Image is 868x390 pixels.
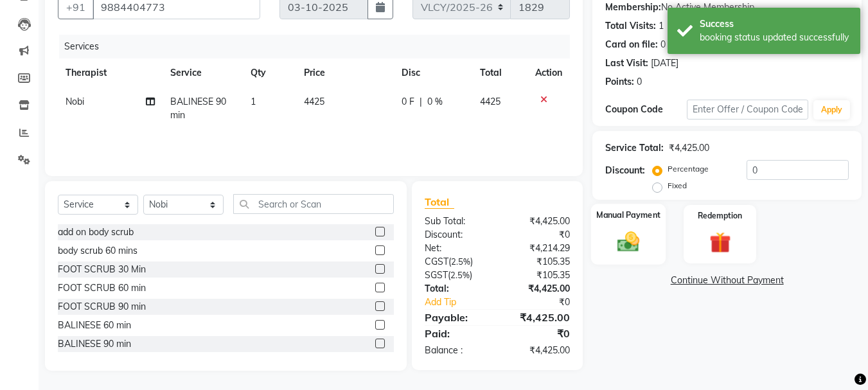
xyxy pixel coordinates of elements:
[243,58,296,87] th: Qty
[451,256,470,267] span: 2.5%
[415,269,497,282] div: ( )
[497,282,580,296] div: ₹4,425.00
[605,1,661,14] div: Membership:
[58,300,146,314] div: FOOT SCRUB 90 min
[527,58,570,87] th: Action
[660,38,666,51] div: 0
[415,255,497,269] div: ( )
[497,215,580,228] div: ₹4,425.00
[58,337,131,351] div: BALINESE 90 min
[58,319,131,332] div: BALINESE 60 min
[427,95,443,109] span: 0 %
[659,19,664,33] div: 1
[480,96,500,107] span: 4425
[415,310,497,325] div: Payable:
[497,242,580,255] div: ₹4,214.29
[170,96,226,121] span: BALINESE 90 min
[605,75,634,89] div: Points:
[687,100,808,120] input: Enter Offer / Coupon Code
[450,270,470,280] span: 2.5%
[296,58,394,87] th: Price
[637,75,642,89] div: 0
[698,210,742,222] label: Redemption
[668,180,687,191] label: Fixed
[472,58,527,87] th: Total
[497,255,580,269] div: ₹105.35
[415,296,511,309] a: Add Tip
[415,215,497,228] div: Sub Total:
[497,310,580,325] div: ₹4,425.00
[703,229,738,256] img: _gift.svg
[58,58,163,87] th: Therapist
[605,141,664,155] div: Service Total:
[425,195,454,209] span: Total
[415,228,497,242] div: Discount:
[813,100,850,120] button: Apply
[58,244,137,258] div: body scrub 60 mins
[58,226,134,239] div: add on body scrub
[700,31,851,44] div: booking status updated successfully
[605,103,686,116] div: Coupon Code
[497,269,580,282] div: ₹105.35
[415,242,497,255] div: Net:
[233,194,394,214] input: Search or Scan
[596,209,660,221] label: Manual Payment
[605,164,645,177] div: Discount:
[58,263,146,276] div: FOOT SCRUB 30 Min
[415,282,497,296] div: Total:
[605,19,656,33] div: Total Visits:
[651,57,678,70] div: [DATE]
[425,269,448,281] span: SGST
[700,17,851,31] div: Success
[497,228,580,242] div: ₹0
[66,96,84,107] span: Nobi
[605,38,658,51] div: Card on file:
[610,229,646,254] img: _cash.svg
[420,95,422,109] span: |
[605,1,849,14] div: No Active Membership
[304,96,324,107] span: 4425
[669,141,709,155] div: ₹4,425.00
[595,274,859,287] a: Continue Without Payment
[58,281,146,295] div: FOOT SCRUB 60 min
[415,344,497,357] div: Balance :
[668,163,709,175] label: Percentage
[394,58,472,87] th: Disc
[402,95,414,109] span: 0 F
[415,326,497,341] div: Paid:
[497,344,580,357] div: ₹4,425.00
[511,296,580,309] div: ₹0
[425,256,448,267] span: CGST
[605,57,648,70] div: Last Visit:
[497,326,580,341] div: ₹0
[251,96,256,107] span: 1
[163,58,243,87] th: Service
[59,35,580,58] div: Services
